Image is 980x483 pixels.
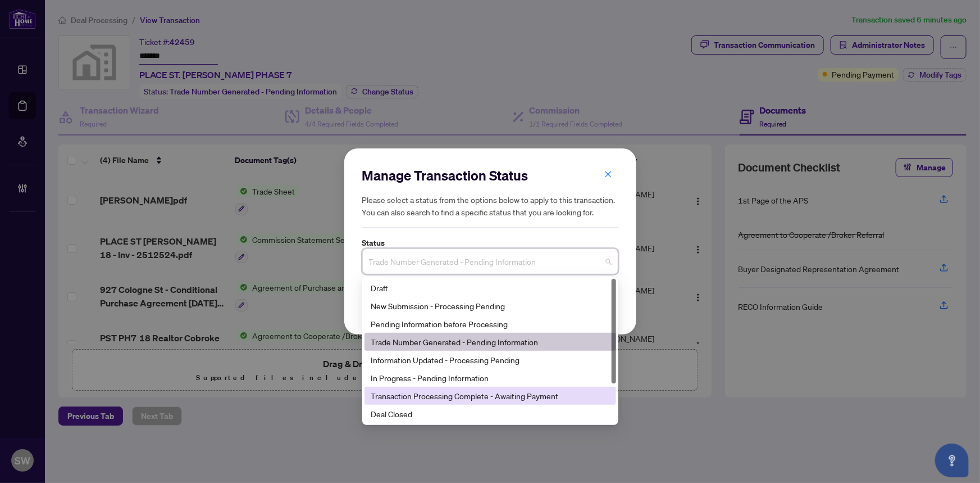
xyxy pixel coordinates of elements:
div: In Progress - Pending Information [364,369,616,387]
div: Pending Information before Processing [364,315,616,333]
div: Deal Closed [364,405,616,423]
div: Transaction Processing Complete - Awaiting Payment [364,387,616,405]
div: Trade Number Generated - Pending Information [364,333,616,351]
label: Status [362,237,618,249]
div: Trade Number Generated - Pending Information [371,336,609,348]
div: New Submission - Processing Pending [364,297,616,315]
h5: Please select a status from the options below to apply to this transaction. You can also search t... [362,193,618,218]
div: In Progress - Pending Information [371,372,609,384]
span: Trade Number Generated - Pending Information [369,251,612,272]
button: Open asap [935,444,969,477]
div: Transaction Processing Complete - Awaiting Payment [371,390,609,402]
div: Draft [371,282,609,294]
div: Information Updated - Processing Pending [371,354,609,366]
div: New Submission - Processing Pending [371,300,609,312]
div: Draft [364,279,616,297]
h2: Manage Transaction Status [362,166,618,184]
div: Information Updated - Processing Pending [364,351,616,369]
div: Pending Information before Processing [371,318,609,330]
div: Deal Closed [371,408,609,420]
span: close [604,170,612,178]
